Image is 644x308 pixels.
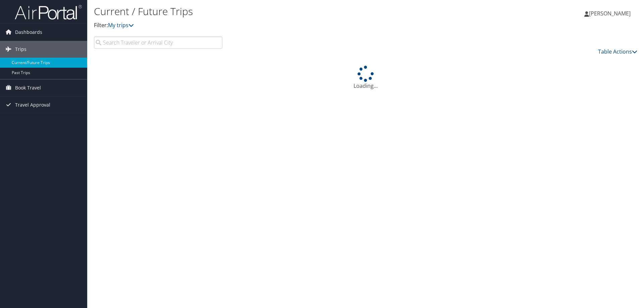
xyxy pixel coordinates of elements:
a: My trips [108,21,134,29]
span: Book Travel [15,79,41,96]
h1: Current / Future Trips [94,4,456,18]
a: Table Actions [598,48,637,55]
span: [PERSON_NAME] [589,10,631,17]
a: [PERSON_NAME] [584,3,637,23]
img: airportal-logo.png [15,4,82,20]
p: Filter: [94,21,456,30]
input: Search Traveler or Arrival City [94,37,222,49]
span: Trips [15,41,26,58]
span: Dashboards [15,24,42,41]
div: Loading... [94,66,637,90]
span: Travel Approval [15,97,50,113]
